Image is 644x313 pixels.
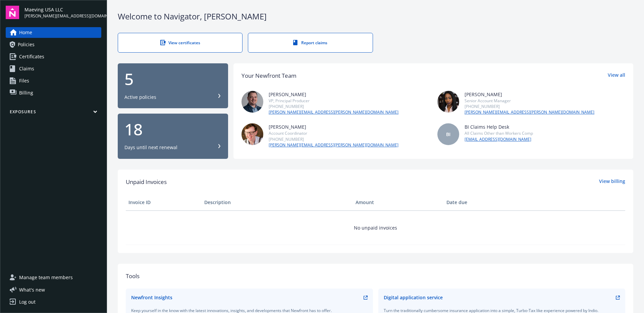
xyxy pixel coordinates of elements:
[465,130,533,136] div: All Claims Other than Workers Comp
[465,123,533,130] div: BI Claims Help Desk
[6,39,101,50] a: Policies
[124,94,156,101] div: Active policies
[608,71,625,80] a: View all
[19,87,33,98] span: Billing
[269,98,398,104] div: VP, Principal Producer
[6,63,101,74] a: Claims
[124,121,221,137] div: 18
[6,87,101,98] a: Billing
[384,294,443,301] div: Digital application service
[269,130,398,136] div: Account Coordinator
[118,63,228,109] button: 5Active policies
[19,51,44,62] span: Certificates
[126,194,202,210] th: Invoice ID
[241,71,297,80] div: Your Newfront Team
[262,40,359,46] div: Report claims
[241,91,263,113] img: photo
[118,11,633,22] div: Welcome to Navigator , [PERSON_NAME]
[131,294,172,301] div: Newfront Insights
[437,91,459,113] img: photo
[269,109,398,115] a: [PERSON_NAME][EMAIL_ADDRESS][PERSON_NAME][DOMAIN_NAME]
[118,114,228,159] button: 18Days until next renewal
[465,136,533,142] a: [EMAIL_ADDRESS][DOMAIN_NAME]
[465,109,594,115] a: [PERSON_NAME][EMAIL_ADDRESS][PERSON_NAME][DOMAIN_NAME]
[6,6,19,19] img: navigator-logo.svg
[465,104,594,109] div: [PHONE_NUMBER]
[465,98,594,104] div: Senior Account Manager
[6,272,101,283] a: Manage team members
[126,210,625,245] td: No unpaid invoices
[465,91,594,98] div: [PERSON_NAME]
[118,33,243,53] a: View certificates
[444,194,520,210] th: Date due
[6,75,101,86] a: Files
[19,272,73,283] span: Manage team members
[126,178,167,186] span: Unpaid Invoices
[124,144,177,151] div: Days until next renewal
[6,27,101,38] a: Home
[599,178,625,186] a: View billing
[19,297,36,307] div: Log out
[269,123,398,130] div: [PERSON_NAME]
[269,142,398,148] a: [PERSON_NAME][EMAIL_ADDRESS][PERSON_NAME][DOMAIN_NAME]
[124,71,221,87] div: 5
[202,194,353,210] th: Description
[126,272,625,280] div: Tools
[24,6,101,13] span: Maeving USA LLC
[353,194,444,210] th: Amount
[131,40,229,46] div: View certificates
[24,13,101,19] span: [PERSON_NAME][EMAIL_ADDRESS][DOMAIN_NAME]
[24,6,101,19] button: Maeving USA LLC[PERSON_NAME][EMAIL_ADDRESS][DOMAIN_NAME]
[18,39,35,50] span: Policies
[269,91,398,98] div: [PERSON_NAME]
[269,104,398,109] div: [PHONE_NUMBER]
[446,131,450,138] span: BI
[19,75,29,86] span: Files
[248,33,373,53] a: Report claims
[6,51,101,62] a: Certificates
[269,136,398,142] div: [PHONE_NUMBER]
[19,286,45,293] span: What ' s new
[19,63,34,74] span: Claims
[241,123,263,145] img: photo
[19,27,32,38] span: Home
[6,286,56,293] button: What's new
[6,109,101,117] button: Exposures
